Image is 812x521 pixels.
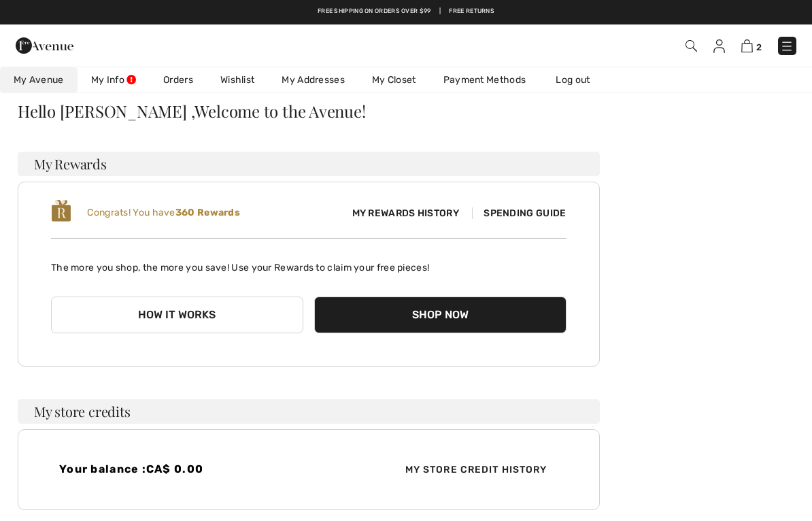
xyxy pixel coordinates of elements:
[59,463,301,475] h4: Your balance :
[146,463,203,475] span: CA$ 0.00
[78,67,150,93] a: My Info
[16,32,73,59] img: 1ère Avenue
[314,297,566,333] button: Shop Now
[358,67,430,93] a: My Closet
[18,399,600,424] h3: My store credits
[394,463,558,477] span: My Store Credit History
[686,40,697,52] img: Search
[780,39,794,53] img: Menu
[87,207,240,218] span: Congrats! You have
[51,250,566,275] p: The more you shop, the more you save! Use your Rewards to claim your free pieces!
[150,67,207,93] a: Orders
[14,73,64,87] span: My Avenue
[449,7,494,16] a: Free Returns
[175,207,240,218] b: 360 Rewards
[713,39,725,53] img: My Info
[16,38,73,51] a: 1ère Avenue
[194,103,365,119] span: Welcome to the Avenue!
[318,7,431,16] a: Free shipping on orders over $99
[741,39,753,52] img: Shopping Bag
[439,7,441,16] span: |
[341,206,470,220] span: My Rewards History
[18,103,600,119] div: Hello [PERSON_NAME] ,
[51,199,71,223] img: loyalty_logo_r.svg
[207,67,268,93] a: Wishlist
[472,207,566,219] span: Spending Guide
[430,67,540,93] a: Payment Methods
[741,37,762,54] a: 2
[51,297,303,333] button: How it works
[542,67,617,93] a: Log out
[18,152,600,176] h3: My Rewards
[756,42,762,52] span: 2
[268,67,358,93] a: My Addresses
